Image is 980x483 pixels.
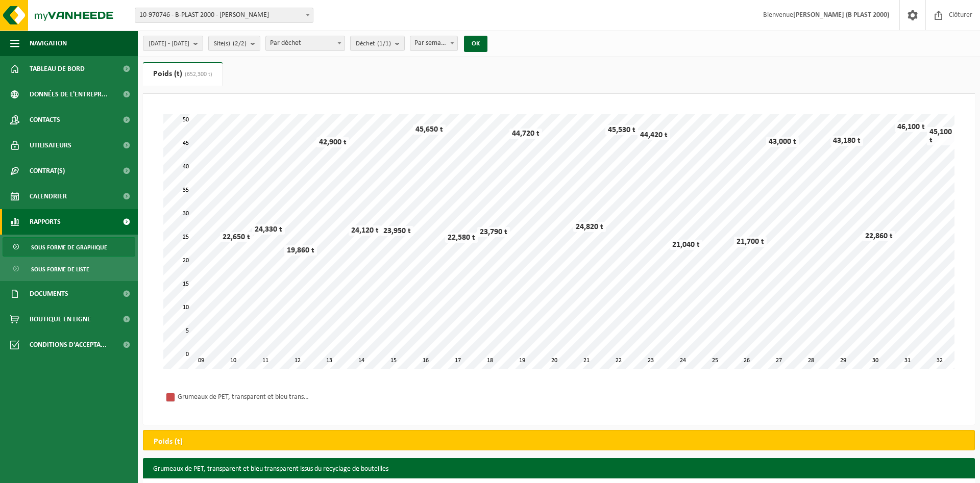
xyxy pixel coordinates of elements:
[284,245,317,256] div: 19,860 t
[3,237,135,257] a: Sous forme de graphique
[30,107,60,133] span: Contacts
[30,184,67,209] span: Calendrier
[734,237,767,247] div: 21,700 t
[464,36,487,52] button: OK
[135,8,313,22] span: 10-970746 - B-PLAST 2000 - Aurich
[220,232,253,242] div: 22,650 t
[316,137,349,147] div: 42,900 t
[3,259,135,278] a: Sous forme de liste
[182,71,212,78] span: (652,300 t)
[143,62,223,86] a: Poids (t)
[208,36,260,51] button: Site(s)(2/2)
[377,40,391,47] count: (1/1)
[410,36,458,50] span: Par semaine
[509,129,542,139] div: 44,720 t
[30,281,68,307] span: Documents
[143,430,193,453] h2: Poids (t)
[605,125,638,135] div: 45,530 t
[30,307,91,332] span: Boutique en ligne
[349,225,381,236] div: 24,120 t
[793,11,889,19] strong: [PERSON_NAME] (B PLAST 2000)
[30,82,108,107] span: Données de l'entrepr...
[927,127,954,145] div: 45,100 t
[143,458,975,480] h3: Grumeaux de PET, transparent et bleu transparent issus du recyclage de bouteilles
[356,36,391,52] span: Déchet
[265,36,345,51] span: Par déchet
[350,36,405,51] button: Déchet(1/1)
[573,222,606,232] div: 24,820 t
[30,31,67,56] span: Navigation
[30,332,107,358] span: Conditions d'accepta...
[830,136,863,146] div: 43,180 t
[410,36,458,51] span: Par semaine
[30,133,71,158] span: Utilisateurs
[214,36,247,52] span: Site(s)
[670,240,702,250] div: 21,040 t
[638,130,670,140] div: 44,420 t
[149,36,189,52] span: [DATE] - [DATE]
[135,8,313,23] span: 10-970746 - B-PLAST 2000 - Aurich
[30,209,61,235] span: Rapports
[30,56,85,82] span: Tableau de bord
[381,226,413,236] div: 23,950 t
[178,391,310,403] div: Grumeaux de PET, transparent et bleu transparent issus du recyclage de bouteilles
[445,233,478,243] div: 22,580 t
[31,260,89,279] span: Sous forme de liste
[266,36,345,50] span: Par déchet
[143,36,203,51] button: [DATE] - [DATE]
[766,137,799,147] div: 43,000 t
[863,231,895,241] div: 22,860 t
[252,224,285,235] div: 24,330 t
[31,238,107,257] span: Sous forme de graphique
[413,124,446,135] div: 45,650 t
[477,227,510,237] div: 23,790 t
[895,122,927,132] div: 46,100 t
[30,158,65,184] span: Contrat(s)
[233,40,247,47] count: (2/2)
